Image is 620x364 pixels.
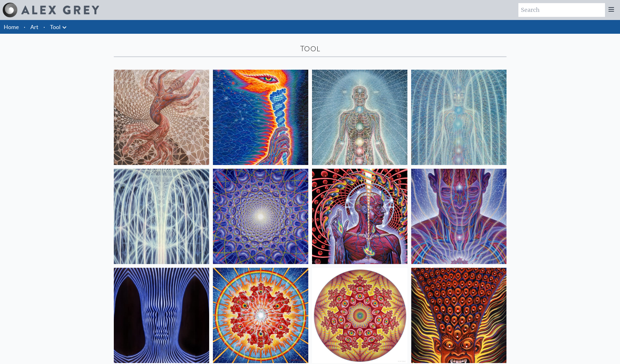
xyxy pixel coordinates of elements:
a: Tool [50,22,61,31]
li: · [41,20,48,34]
a: Art [30,22,38,31]
div: Tool [114,44,507,54]
input: Search [518,3,605,17]
a: Home [4,23,19,30]
img: Mystic Eye, 2018, Alex Grey [411,169,507,264]
li: · [21,20,28,34]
